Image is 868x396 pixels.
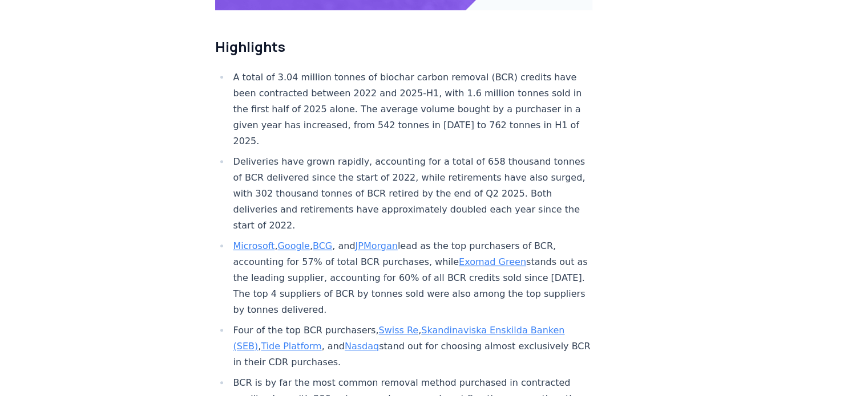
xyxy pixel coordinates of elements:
li: Deliveries have grown rapidly, accounting for a total of 658 thousand tonnes of BCR delivered sin... [230,154,593,234]
h2: Highlights [215,38,593,56]
a: JPMorgan [355,240,397,251]
li: A total of 3.04 million tonnes of biochar carbon removal (BCR) credits have been contracted betwe... [230,70,593,149]
a: Microsoft [233,240,275,251]
a: Tide Platform [261,341,321,352]
a: BCG [313,240,332,251]
li: , , , and lead as the top purchasers of BCR, accounting for 57% of total BCR purchases, while sta... [230,238,593,318]
a: Nasdaq [345,341,379,352]
li: Four of the top BCR purchasers, , , , and stand out for choosing almost exclusively BCR in their ... [230,322,593,370]
a: Swiss Re [378,325,418,336]
a: Exomad Green [459,256,526,267]
a: Google [277,240,309,251]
